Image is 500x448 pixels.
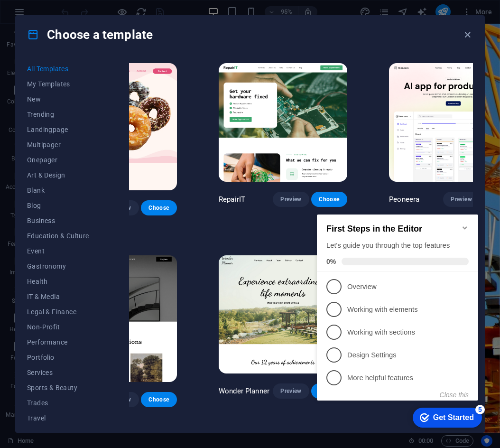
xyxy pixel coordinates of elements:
[4,143,165,166] li: Design Settings
[319,196,340,203] span: Choose
[27,293,89,300] span: IT & Media
[13,23,156,33] h2: First Steps in the Editor
[27,323,89,331] span: Non-Profit
[27,414,89,422] span: Travel
[27,308,89,316] span: Legal & Finance
[141,392,177,407] button: Choose
[27,217,89,224] span: Business
[311,192,347,207] button: Choose
[27,232,89,240] span: Education & Culture
[27,262,89,270] span: Gastronomy
[27,243,89,259] button: Event
[27,80,89,88] span: My Templates
[27,304,89,319] button: Legal & Finance
[389,195,419,204] p: Peoneera
[27,289,89,304] button: IT & Media
[273,192,309,207] button: Preview
[27,399,89,407] span: Trades
[34,104,148,114] p: Working with elements
[27,76,89,92] button: My Templates
[311,383,347,399] button: Choose
[27,247,89,255] span: Event
[27,107,89,122] button: Trending
[27,65,89,73] span: All Templates
[27,365,89,380] button: Services
[27,278,89,285] span: Health
[27,152,89,168] button: Onepager
[34,149,148,159] p: Design Settings
[27,411,89,426] button: Travel
[34,81,148,91] p: Overview
[27,384,89,392] span: Sports & Beauty
[280,196,301,203] span: Preview
[280,387,301,395] span: Preview
[219,386,269,396] p: Wonder Planner
[27,338,89,346] span: Performance
[4,120,165,143] li: Working with sections
[27,187,89,194] span: Blank
[27,141,89,149] span: Multipager
[141,200,177,215] button: Choose
[27,259,89,274] button: Gastronomy
[27,228,89,243] button: Education & Culture
[27,95,89,103] span: New
[27,137,89,152] button: Multipager
[27,198,89,213] button: Blog
[27,168,89,183] button: Art & Design
[27,213,89,228] button: Business
[27,156,89,164] span: Onepager
[27,369,89,376] span: Services
[4,166,165,188] li: More helpful features
[162,204,172,214] div: 5
[13,57,28,65] span: 0%
[451,196,472,203] span: Preview
[27,61,89,76] button: All Templates
[27,171,89,179] span: Art & Design
[219,63,347,182] img: RepairIT
[148,204,169,212] span: Choose
[27,380,89,395] button: Sports & Beauty
[127,190,156,198] button: Close this
[34,172,148,182] p: More helpful features
[27,122,89,137] button: Landingpage
[27,202,89,209] span: Blog
[27,183,89,198] button: Blank
[13,40,156,50] div: Let's guide you through the top features
[27,27,153,42] h4: Choose a template
[219,195,245,204] p: RepairIT
[100,207,169,227] div: Get Started 5 items remaining, 0% complete
[148,396,169,403] span: Choose
[27,335,89,350] button: Performance
[148,23,156,31] div: Minimize checklist
[273,383,309,399] button: Preview
[27,354,89,361] span: Portfolio
[27,111,89,118] span: Trending
[27,126,89,133] span: Landingpage
[34,127,148,137] p: Working with sections
[4,75,165,97] li: Overview
[4,97,165,120] li: Working with elements
[27,319,89,335] button: Non-Profit
[120,213,161,221] div: Get Started
[27,274,89,289] button: Health
[219,255,347,374] img: Wonder Planner
[27,92,89,107] button: New
[443,192,479,207] button: Preview
[27,350,89,365] button: Portfolio
[27,395,89,411] button: Trades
